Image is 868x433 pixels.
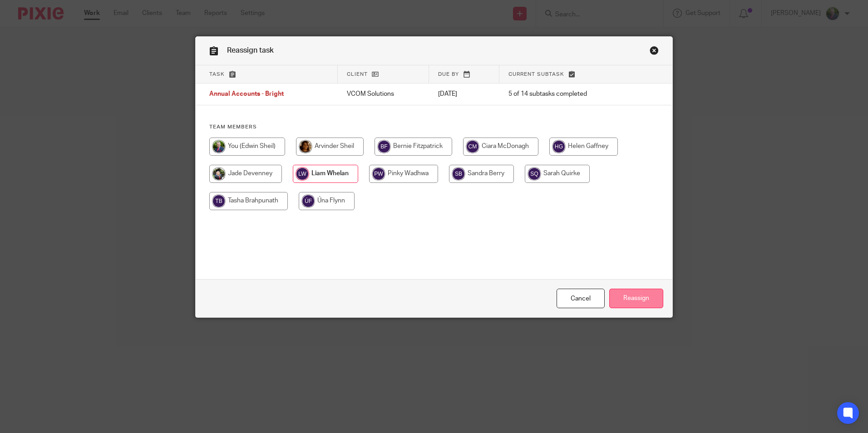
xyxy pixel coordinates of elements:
a: Close this dialog window [557,289,605,308]
h4: Team members [209,123,659,131]
span: Reassign task [227,47,274,54]
span: Due by [438,72,459,77]
span: Task [209,72,225,77]
span: Current subtask [508,72,564,77]
span: Annual Accounts - Bright [209,91,284,98]
span: Client [347,72,368,77]
p: VCOM Solutions [347,89,420,98]
input: Reassign [609,289,663,308]
td: 5 of 14 subtasks completed [499,84,634,105]
a: Close this dialog window [650,46,659,58]
p: [DATE] [438,89,490,98]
